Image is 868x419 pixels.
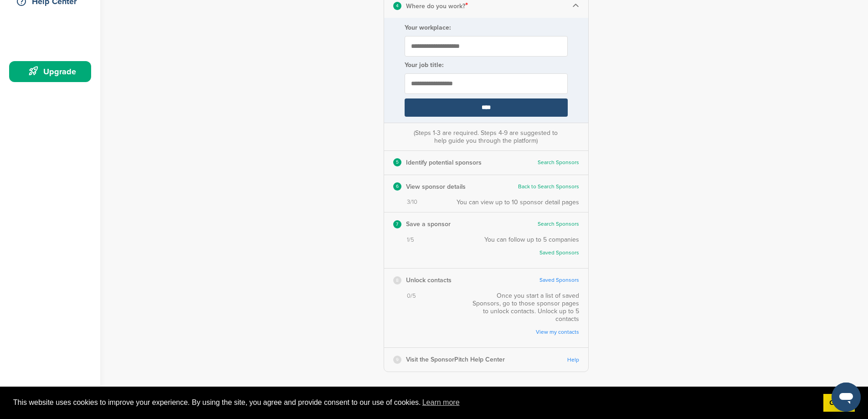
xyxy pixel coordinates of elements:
label: Your workplace: [405,24,568,31]
a: dismiss cookie message [823,394,855,412]
a: learn more about cookies [421,396,461,409]
a: Saved Sponsors [493,249,579,256]
label: Your job title: [405,61,568,69]
span: 1/5 [407,236,414,244]
a: Saved Sponsors [539,277,579,284]
div: Once you start a list of saved Sponsors, go to those sponsor pages to unlock contacts. Unlock up ... [467,292,579,341]
a: Back to Search Sponsors [518,183,579,190]
a: Search Sponsors [538,221,579,228]
a: View my contacts [476,329,579,336]
div: 6 [393,182,401,191]
div: 5 [393,158,401,166]
div: 8 [393,276,401,285]
div: You can follow up to 5 companies [484,236,579,262]
p: Visit the SponsorPitch Help Center [406,354,505,365]
span: 3/10 [407,198,417,206]
div: You can view up to 10 sponsor detail pages [457,198,579,206]
div: (Steps 1-3 are required. Steps 4-9 are suggested to help guide you through the platform) [411,129,560,145]
p: Unlock contacts [406,274,452,286]
a: Search Sponsors [538,159,579,166]
a: Help [567,357,579,363]
div: 7 [393,220,401,228]
p: Save a sponsor [406,218,451,230]
span: This website uses cookies to improve your experience. By using the site, you agree and provide co... [13,396,816,409]
div: 9 [393,356,401,364]
div: 4 [393,2,401,10]
div: Upgrade [14,63,91,80]
a: Upgrade [9,61,91,82]
span: 0/5 [407,292,416,300]
p: View sponsor details [406,181,466,192]
iframe: Button to launch messaging window [832,383,861,412]
p: Identify potential sponsors [406,157,482,168]
img: Checklist arrow 1 [572,2,579,9]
